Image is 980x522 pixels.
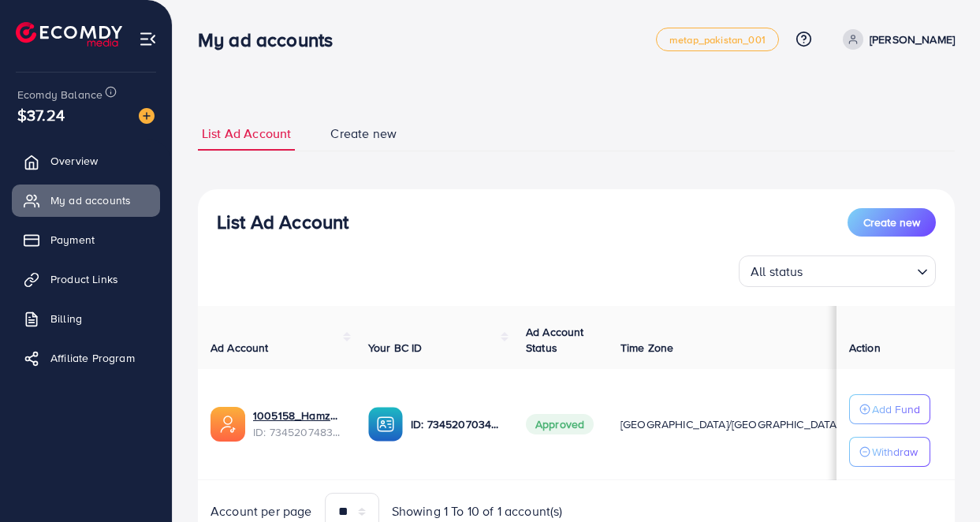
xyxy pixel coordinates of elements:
span: Create new [863,214,920,230]
span: Approved [526,414,594,434]
a: 1005158_Hamza.1234_1710189409831 [253,408,343,423]
span: Time Zone [620,340,673,356]
img: ic-ads-acc.e4c84228.svg [211,407,245,442]
span: Overview [50,153,98,169]
img: image [139,108,155,124]
iframe: Chat [913,451,968,510]
span: Product Links [50,271,118,287]
p: Withdraw [872,442,918,461]
img: logo [16,22,122,47]
span: Ad Account Status [526,324,584,356]
img: ic-ba-acc.ded83a64.svg [368,407,403,442]
span: [GEOGRAPHIC_DATA]/[GEOGRAPHIC_DATA] [620,416,840,432]
h3: List Ad Account [217,211,348,233]
input: Search for option [808,257,911,283]
span: Action [849,340,881,356]
span: Billing [50,311,82,326]
a: [PERSON_NAME] [837,29,955,50]
span: Ad Account [211,340,269,356]
span: Your BC ID [368,340,423,356]
div: <span class='underline'>1005158_Hamza.1234_1710189409831</span></br>7345207483671068673 [253,408,343,440]
span: All status [747,260,807,283]
span: Account per page [211,502,312,520]
button: Create new [848,208,936,237]
a: Product Links [12,263,160,295]
p: [PERSON_NAME] [870,30,955,49]
p: ID: 7345207034608140289 [411,415,501,434]
span: Payment [50,232,95,248]
span: $37.24 [17,103,65,126]
a: Affiliate Program [12,342,160,374]
a: Payment [12,224,160,255]
div: Search for option [739,255,936,287]
button: Add Fund [849,394,930,424]
h3: My ad accounts [198,28,345,51]
span: Ecomdy Balance [17,87,102,103]
span: metap_pakistan_001 [669,35,766,45]
a: My ad accounts [12,185,160,216]
span: Affiliate Program [50,350,135,366]
p: Add Fund [872,400,920,419]
img: menu [139,30,157,48]
span: Create new [330,125,397,143]
a: Overview [12,145,160,177]
span: My ad accounts [50,192,131,208]
span: List Ad Account [202,125,291,143]
button: Withdraw [849,437,930,467]
span: ID: 7345207483671068673 [253,424,343,440]
a: metap_pakistan_001 [656,28,779,51]
a: Billing [12,303,160,334]
span: Showing 1 To 10 of 1 account(s) [392,502,563,520]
